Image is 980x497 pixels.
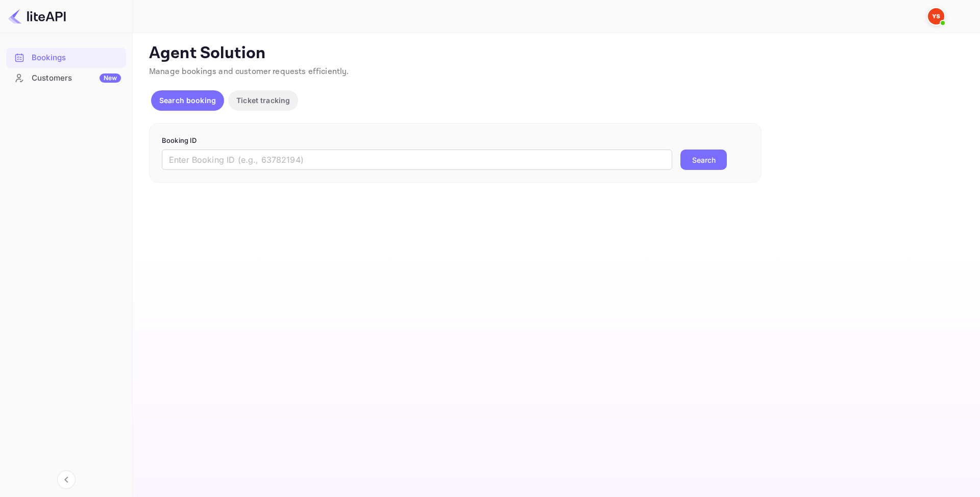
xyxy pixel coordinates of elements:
input: Enter Booking ID (e.g., 63782194) [162,150,672,170]
div: New [100,73,121,83]
p: Ticket tracking [236,95,290,106]
a: CustomersNew [6,68,126,87]
div: Bookings [6,48,126,68]
button: Collapse navigation [57,470,76,489]
div: Customers [32,72,121,84]
img: Yandex Support [928,8,944,24]
button: Search [680,150,727,170]
p: Search booking [159,95,216,106]
span: Manage bookings and customer requests efficiently. [149,66,349,77]
div: Bookings [32,52,121,64]
p: Agent Solution [149,43,962,64]
div: CustomersNew [6,68,126,88]
p: Booking ID [162,136,749,146]
a: Bookings [6,48,126,67]
img: LiteAPI logo [8,8,66,24]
